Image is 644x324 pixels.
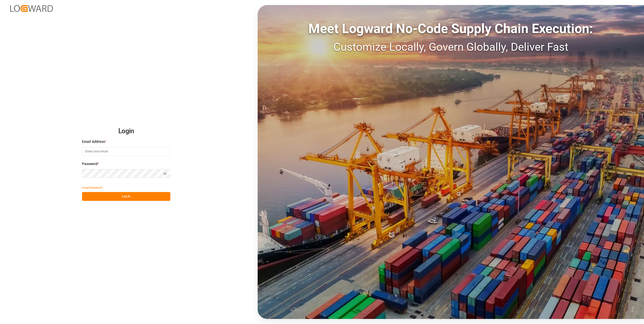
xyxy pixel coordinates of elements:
h2: Login [82,123,170,139]
button: Log In [82,192,170,201]
span: Email Address [82,139,105,144]
img: Logward_new_orange.png [10,5,53,12]
div: Meet Logward No-Code Supply Chain Execution: [258,19,644,39]
input: Enter your email [82,147,170,156]
div: Customize Locally, Govern Globally, Deliver Fast [258,39,644,55]
span: Password [82,161,98,167]
button: Forgot Password? [82,183,103,192]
